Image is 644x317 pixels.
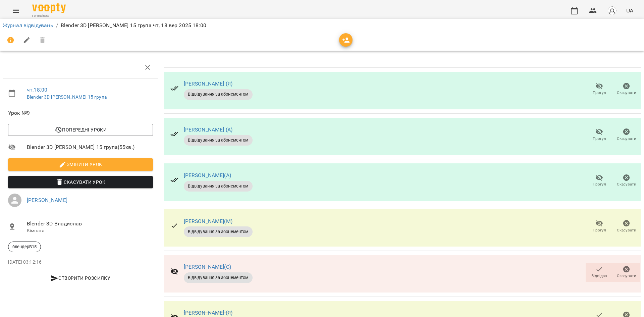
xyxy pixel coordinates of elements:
[184,81,233,87] a: [PERSON_NAME] (Я)
[32,14,66,18] span: For Business
[27,227,153,234] p: Кімната
[617,136,636,142] span: Скасувати
[624,4,636,17] button: UA
[8,158,153,170] button: Змінити урок
[617,273,636,279] span: Скасувати
[8,259,153,266] p: [DATE] 03:12:16
[586,171,613,190] button: Прогул
[593,227,606,233] span: Прогул
[27,220,153,228] span: Blender 3D Владислав
[3,22,53,29] a: Журнал відвідувань
[593,181,606,187] span: Прогул
[586,80,613,99] button: Прогул
[613,217,640,236] button: Скасувати
[184,126,233,133] a: [PERSON_NAME] (А)
[184,172,231,178] a: [PERSON_NAME](А)
[8,272,153,284] button: Створити розсилку
[61,21,206,30] p: Blender 3D [PERSON_NAME] 15 група чт, 18 вер 2025 18:00
[27,197,67,203] a: [PERSON_NAME]
[184,264,231,270] a: [PERSON_NAME](С)
[8,124,153,136] button: Попередні уроки
[607,6,617,15] img: avatar_s.png
[8,3,24,19] button: Menu
[27,87,47,93] a: чт , 18:00
[8,109,153,117] span: Урок №9
[3,21,641,30] nav: breadcrumb
[184,218,232,224] a: [PERSON_NAME](М)
[626,7,633,14] span: UA
[184,183,253,189] span: Відвідування за абонементом
[613,125,640,144] button: Скасувати
[617,181,636,187] span: Скасувати
[593,90,606,96] span: Прогул
[8,244,41,250] span: блендерВ15
[613,263,640,282] button: Скасувати
[8,176,153,188] button: Скасувати Урок
[617,90,636,96] span: Скасувати
[586,125,613,144] button: Прогул
[13,160,148,168] span: Змінити урок
[617,227,636,233] span: Скасувати
[27,143,153,151] span: Blender 3D [PERSON_NAME] 15 група ( 55 хв. )
[184,310,233,316] a: [PERSON_NAME] (Я)
[13,126,148,134] span: Попередні уроки
[11,274,150,282] span: Створити розсилку
[613,80,640,99] button: Скасувати
[184,275,253,281] span: Відвідування за абонементом
[8,242,41,252] div: блендерВ15
[27,94,107,100] a: Blender 3D [PERSON_NAME] 15 група
[32,3,66,13] img: Voopty Logo
[13,178,148,186] span: Скасувати Урок
[593,136,606,142] span: Прогул
[56,21,58,30] li: /
[591,273,607,279] span: Відвідав
[586,217,613,236] button: Прогул
[184,137,253,143] span: Відвідування за абонементом
[613,171,640,190] button: Скасувати
[184,91,253,97] span: Відвідування за абонементом
[184,229,253,235] span: Відвідування за абонементом
[586,263,613,282] button: Відвідав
